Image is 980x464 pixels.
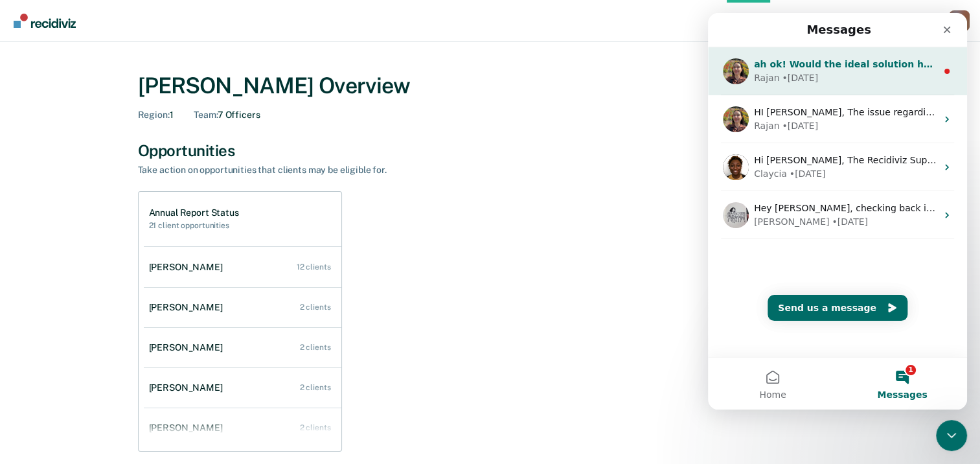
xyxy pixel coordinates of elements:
div: R R [949,10,970,31]
a: [PERSON_NAME] 2 clients [144,410,341,447]
a: [PERSON_NAME] 2 clients [144,289,341,326]
div: Opportunities [138,141,843,160]
button: Send us a message [60,282,199,308]
button: Messages [130,345,259,397]
span: Region : [138,110,170,120]
div: 2 clients [300,423,331,432]
div: [PERSON_NAME] [149,423,228,434]
iframe: Intercom live chat [708,13,967,410]
h2: 21 client opportunities [149,221,239,230]
a: [PERSON_NAME] 2 clients [144,369,341,406]
div: Claycia [46,154,79,168]
div: • [DATE] [124,202,160,216]
div: Rajan [46,106,71,120]
div: [PERSON_NAME] Overview [138,73,843,99]
div: Rajan [46,58,71,72]
div: • [DATE] [74,106,110,120]
div: 12 clients [297,262,331,272]
img: Profile image for Rajan [15,93,41,119]
img: Profile image for Kim [15,189,41,215]
div: [PERSON_NAME] [149,262,228,273]
div: 2 clients [300,343,331,352]
div: 7 Officers [194,110,260,121]
span: Messages [169,377,219,386]
div: • [DATE] [82,154,118,168]
div: • [DATE] [74,58,110,72]
span: Hey [PERSON_NAME], checking back in here. This should have been resolved, please let me know if i... [46,190,544,200]
div: Take action on opportunities that clients may be eligible for. [138,165,591,176]
button: Profile dropdown button [949,10,970,31]
h1: Annual Report Status [149,207,239,218]
div: 2 clients [300,303,331,312]
img: Recidiviz [14,14,76,28]
div: [PERSON_NAME] [149,382,228,393]
span: Team : [194,110,217,120]
a: [PERSON_NAME] 12 clients [144,249,341,286]
div: [PERSON_NAME] [46,202,121,216]
span: HI [PERSON_NAME], The issue regarding [PERSON_NAME] was also fixed thanks! [46,94,411,104]
div: 2 clients [300,383,331,392]
a: [PERSON_NAME] 2 clients [144,329,341,366]
iframe: Intercom live chat [936,420,967,451]
span: Home [51,377,78,386]
div: [PERSON_NAME] [149,302,228,313]
div: 1 [138,110,174,121]
div: [PERSON_NAME] [149,342,228,353]
img: Profile image for Claycia [15,141,41,167]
